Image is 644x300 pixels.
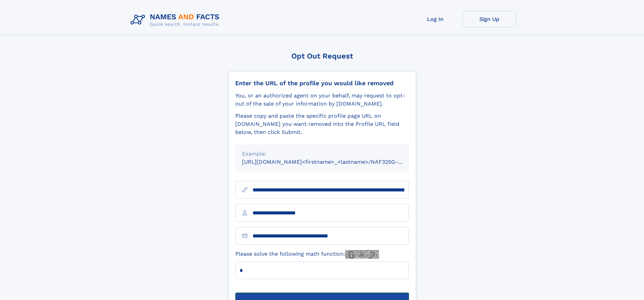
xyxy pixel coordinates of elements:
[235,250,379,259] label: Please solve the following math function:
[242,150,402,158] div: Example:
[462,11,517,27] a: Sign Up
[235,92,409,108] div: You, or an authorized agent on your behalf, may request to opt-out of the sale of your informatio...
[408,11,462,27] a: Log In
[228,52,416,60] div: Opt Out Request
[235,79,409,87] div: Enter the URL of the profile you would like removed
[235,112,409,136] div: Please copy and paste the specific profile page URL on [DOMAIN_NAME] you want removed into the Pr...
[242,159,422,165] small: [URL][DOMAIN_NAME]<firstname>_<lastname>/NAF325G-xxxxxxxx
[128,11,225,29] img: Logo Names and Facts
